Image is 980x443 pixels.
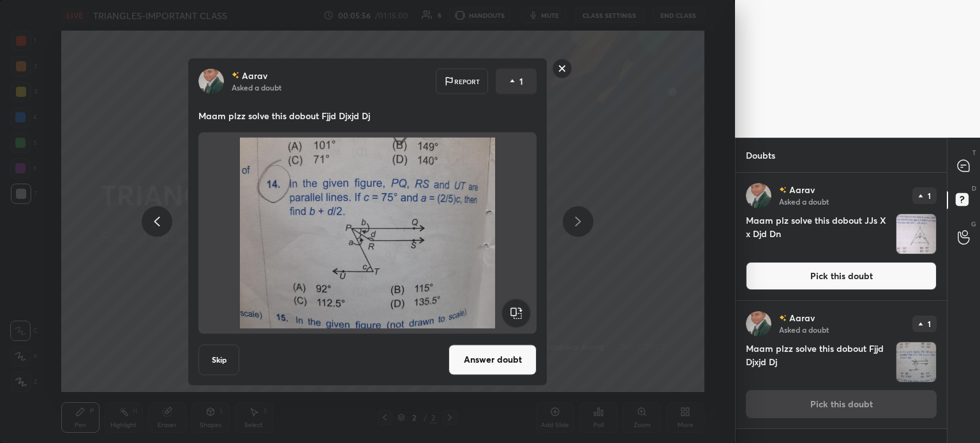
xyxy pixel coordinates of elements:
img: 1759296988M5CZ4Q.JPEG [896,214,936,254]
p: Maam plzz solve this dobout Fjjd Djxjd Dj [198,109,537,122]
p: T [972,148,976,157]
p: 1 [928,192,931,200]
p: Asked a doubt [232,82,281,92]
p: 1 [519,75,523,87]
button: Answer doubt [449,344,537,375]
button: Skip [198,344,239,375]
div: grid [736,173,947,443]
p: 1 [928,320,931,328]
p: D [972,184,976,193]
p: Asked a doubt [779,324,829,335]
img: no-rating-badge.077c3623.svg [232,72,239,79]
img: no-rating-badge.077c3623.svg [779,187,787,194]
p: G [971,219,976,229]
img: no-rating-badge.077c3623.svg [779,315,787,322]
p: Aarav [242,70,267,80]
img: 1759296967E7EVAQ.JPEG [214,137,521,328]
p: Asked a doubt [779,196,829,207]
h4: Maam plz solve this dobout JJs X x Djd Dn [746,214,891,254]
p: Aarav [789,185,815,195]
p: Doubts [736,138,785,172]
p: Aarav [789,313,815,323]
img: 1759296967E7EVAQ.JPEG [896,342,936,382]
div: Report [436,68,488,94]
button: Pick this doubt [746,262,937,290]
img: b7e52b27c09f41849cd24db520ec60c0.jpg [746,183,771,208]
img: b7e52b27c09f41849cd24db520ec60c0.jpg [198,68,224,94]
img: b7e52b27c09f41849cd24db520ec60c0.jpg [746,311,771,337]
h4: Maam plzz solve this dobout Fjjd Djxjd Dj [746,342,891,382]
